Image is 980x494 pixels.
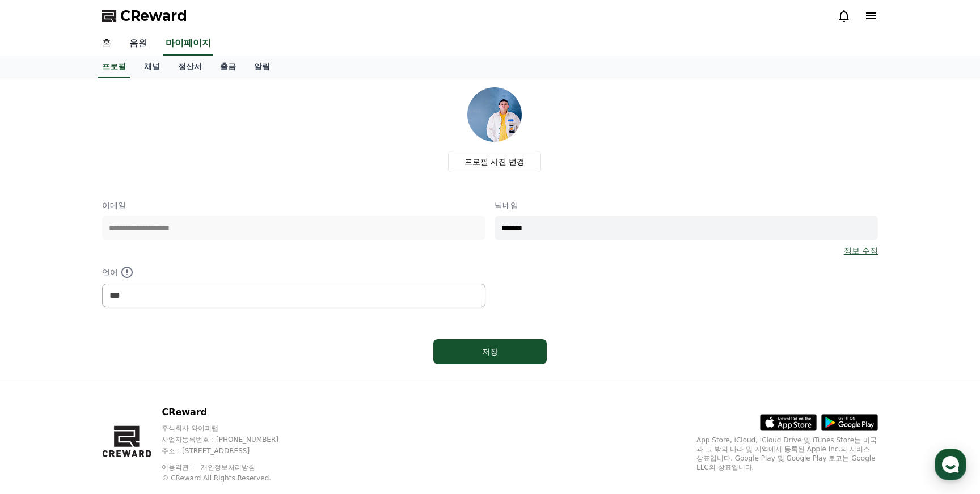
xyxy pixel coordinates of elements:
a: 홈 [3,360,75,388]
a: 이용약관 [162,463,197,471]
img: profile_image [467,87,522,142]
a: 홈 [93,32,120,56]
p: 주소 : [STREET_ADDRESS] [162,446,300,455]
p: 주식회사 와이피랩 [162,424,300,433]
a: 음원 [120,32,157,56]
div: 저장 [456,346,524,357]
button: 저장 [433,339,547,364]
a: 개인정보처리방침 [201,463,255,471]
p: 사업자등록번호 : [PHONE_NUMBER] [162,435,300,444]
a: 설정 [146,360,218,388]
a: 정보 수정 [844,245,878,256]
p: App Store, iCloud, iCloud Drive 및 iTunes Store는 미국과 그 밖의 나라 및 지역에서 등록된 Apple Inc.의 서비스 상표입니다. Goo... [696,436,878,472]
a: 프로필 [98,56,130,78]
span: 홈 [36,377,43,386]
a: 채널 [135,56,169,78]
a: 출금 [211,56,245,78]
a: 마이페이지 [163,32,213,56]
p: 닉네임 [495,200,878,211]
span: 설정 [175,377,189,386]
a: CReward [102,7,187,25]
p: 언어 [102,265,485,279]
p: CReward [162,406,300,419]
span: 대화 [104,377,117,386]
p: © CReward All Rights Reserved. [162,474,300,483]
span: CReward [120,7,187,25]
a: 대화 [75,360,146,388]
a: 정산서 [169,56,211,78]
a: 알림 [245,56,279,78]
p: 이메일 [102,200,485,211]
label: 프로필 사진 변경 [448,151,542,172]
